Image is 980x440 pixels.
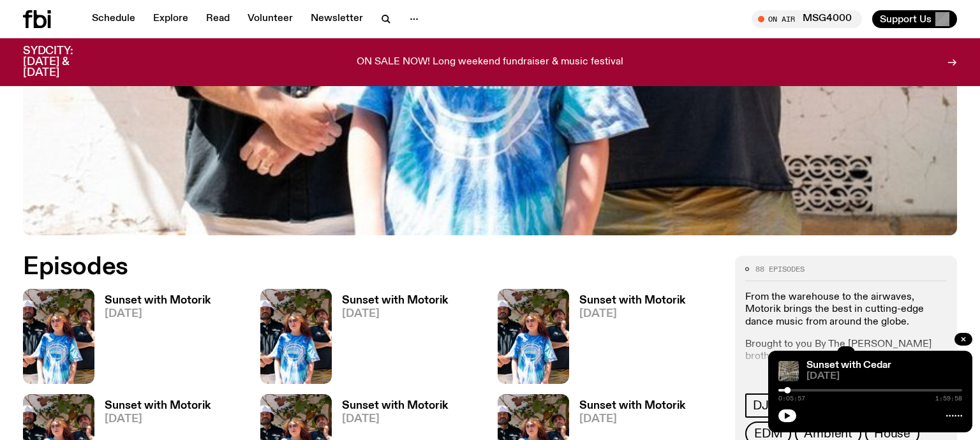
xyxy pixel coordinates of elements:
[198,10,237,28] a: Read
[23,256,641,279] h2: Episodes
[498,289,569,384] img: Andrew, Reenie, and Pat stand in a row, smiling at the camera, in dappled light with a vine leafe...
[303,10,371,28] a: Newsletter
[260,289,332,384] img: Andrew, Reenie, and Pat stand in a row, smiling at the camera, in dappled light with a vine leafe...
[342,295,448,306] h3: Sunset with Motorik
[105,309,211,319] span: [DATE]
[806,372,962,381] span: [DATE]
[357,57,623,68] p: ON SALE NOW! Long weekend fundraiser & music festival
[745,291,947,328] p: From the warehouse to the airwaves, Motorik brings the best in cutting-edge dance music from arou...
[880,13,932,25] span: Support Us
[84,10,143,28] a: Schedule
[806,360,891,370] a: Sunset with Cedar
[778,361,799,381] img: A corner shot of the fbi music library
[755,266,805,273] span: 88 episodes
[579,295,685,306] h3: Sunset with Motorik
[579,309,685,319] span: [DATE]
[105,295,211,306] h3: Sunset with Motorik
[745,393,801,418] a: DJ Mix
[23,46,105,78] h3: SYDCITY: [DATE] & [DATE]
[342,309,448,319] span: [DATE]
[332,295,448,384] a: Sunset with Motorik[DATE]
[753,399,793,413] span: DJ Mix
[579,414,685,425] span: [DATE]
[579,400,685,411] h3: Sunset with Motorik
[94,295,211,384] a: Sunset with Motorik[DATE]
[752,10,862,28] button: On AirMSG4000
[935,395,962,402] span: 1:59:58
[342,414,448,425] span: [DATE]
[872,10,957,28] button: Support Us
[105,400,211,411] h3: Sunset with Motorik
[778,395,805,402] span: 0:05:57
[569,295,685,384] a: Sunset with Motorik[DATE]
[342,400,448,411] h3: Sunset with Motorik
[145,10,196,28] a: Explore
[240,10,301,28] a: Volunteer
[23,289,94,384] img: Andrew, Reenie, and Pat stand in a row, smiling at the camera, in dappled light with a vine leafe...
[105,414,211,425] span: [DATE]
